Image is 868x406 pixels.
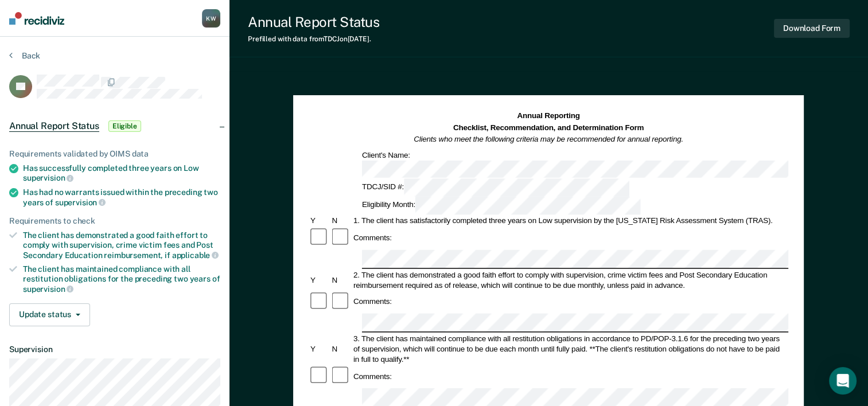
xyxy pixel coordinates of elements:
[414,135,684,143] em: Clients who meet the following criteria may be recommended for annual reporting.
[309,275,330,285] div: Y
[9,12,64,25] img: Recidiviz
[23,284,73,294] span: supervision
[352,216,788,226] div: 1. The client has satisfactorily completed three years on Low supervision by the [US_STATE] Risk ...
[352,371,394,381] div: Comments:
[23,173,73,182] span: supervision
[248,35,379,43] div: Prefilled with data from TDCJ on [DATE] .
[517,112,580,120] strong: Annual Reporting
[9,216,220,226] div: Requirements to check
[202,9,220,28] div: K W
[330,216,352,226] div: N
[248,14,379,30] div: Annual Report Status
[352,333,788,364] div: 3. The client has maintained compliance with all restitution obligations in accordance to PD/POP-...
[23,231,220,260] div: The client has demonstrated a good faith effort to comply with supervision, crime victim fees and...
[202,9,220,28] button: KW
[453,123,644,132] strong: Checklist, Recommendation, and Determination Form
[23,264,220,294] div: The client has maintained compliance with all restitution obligations for the preceding two years of
[55,198,106,207] span: supervision
[9,303,90,326] button: Update status
[9,149,220,159] div: Requirements validated by OIMS data
[360,179,631,197] div: TDCJ/SID #:
[9,120,99,132] span: Annual Report Status
[23,163,220,183] div: Has successfully completed three years on Low
[352,233,394,243] div: Comments:
[9,345,220,354] dt: Supervision
[352,296,394,307] div: Comments:
[309,216,330,226] div: Y
[172,251,219,260] span: applicable
[774,19,850,38] button: Download Form
[829,367,857,395] div: Open Intercom Messenger
[360,197,643,214] div: Eligibility Month:
[108,120,141,132] span: Eligible
[9,50,40,61] button: Back
[309,343,330,354] div: Y
[330,343,352,354] div: N
[330,275,352,285] div: N
[352,270,788,290] div: 2. The client has demonstrated a good faith effort to comply with supervision, crime victim fees ...
[23,188,220,207] div: Has had no warrants issued within the preceding two years of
